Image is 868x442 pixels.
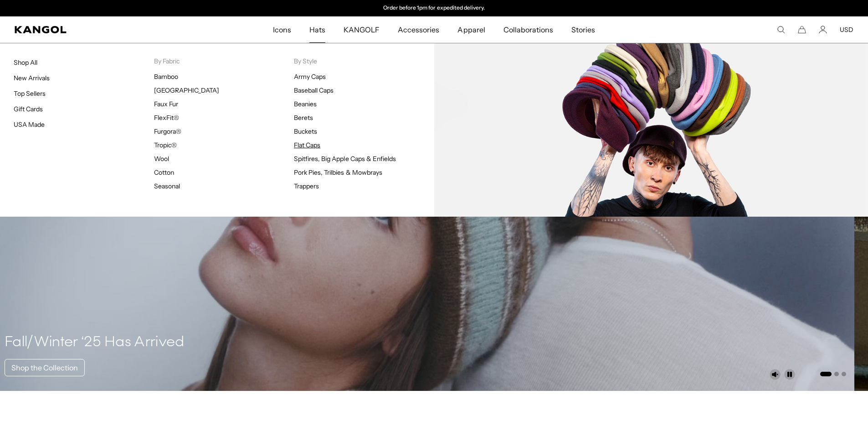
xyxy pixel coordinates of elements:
[15,26,180,33] a: Kangol
[309,16,325,43] span: Hats
[154,100,178,108] a: Faux Fur
[383,5,485,12] p: Order before 1pm for expedited delivery.
[334,16,389,43] a: KANGOLF
[154,155,169,163] a: Wool
[819,370,846,377] ul: Select a slide to show
[340,5,528,12] slideshow-component: Announcement bar
[154,57,294,65] p: By Fabric
[389,16,448,43] a: Accessories
[294,100,317,108] a: Beanies
[294,127,317,135] a: Buckets
[571,16,595,43] span: Stories
[294,155,396,163] a: Spitfires, Big Apple Caps & Enfields
[14,58,37,67] a: Shop All
[344,16,380,43] span: KANGOLF
[494,16,562,43] a: Collaborations
[819,26,827,34] a: Account
[14,89,46,98] a: Top Sellers
[834,372,839,376] button: Go to slide 2
[300,16,334,43] a: Hats
[154,127,181,135] a: Furgora®
[294,114,313,122] a: Berets
[784,369,795,380] button: Pause
[273,16,291,43] span: Icons
[154,168,174,177] a: Cotton
[14,105,43,113] a: Gift Cards
[840,26,853,34] button: USD
[154,114,179,122] a: FlexFit®
[154,182,180,190] a: Seasonal
[14,120,45,129] a: USA Made
[5,333,185,352] h4: Fall/Winter ‘25 Has Arrived
[340,5,528,12] div: Announcement
[820,372,832,376] button: Go to slide 1
[842,372,846,376] button: Go to slide 3
[770,369,781,380] button: Unmute
[294,73,326,81] a: Army Caps
[798,26,806,34] button: Cart
[294,86,334,94] a: Baseball Caps
[562,16,604,43] a: Stories
[448,16,494,43] a: Apparel
[294,168,382,177] a: Pork Pies, Trilbies & Mowbrays
[294,141,320,149] a: Flat Caps
[14,74,50,82] a: New Arrivals
[294,182,319,190] a: Trappers
[340,5,528,12] div: 2 of 2
[503,16,553,43] span: Collaborations
[457,16,485,43] span: Apparel
[154,73,178,81] a: Bamboo
[264,16,300,43] a: Icons
[398,16,439,43] span: Accessories
[154,141,177,149] a: Tropic®
[294,57,434,65] p: By Style
[154,86,219,94] a: [GEOGRAPHIC_DATA]
[777,26,785,34] summary: Search here
[5,359,85,376] a: Shop the Collection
